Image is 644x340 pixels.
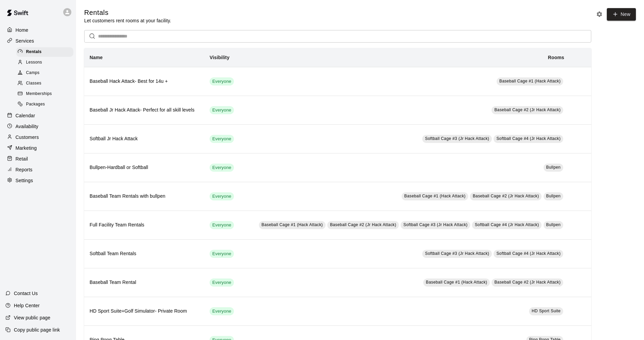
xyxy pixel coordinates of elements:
div: This service is visible to all of your customers [210,77,234,86]
a: Customers [5,132,71,142]
h6: Baseball Team Rentals with bullpen [90,193,199,200]
span: Baseball Cage #2 (Jr Hack Attack) [473,194,539,198]
div: Packages [16,100,73,109]
div: This service is visible to all of your customers [210,278,234,287]
div: Camps [16,68,73,78]
span: Softball Cage #3 (Jr Hack Attack) [403,222,468,227]
a: Retail [5,154,71,164]
span: Packages [26,101,45,108]
a: Marketing [5,143,71,153]
div: Lessons [16,58,73,67]
div: This service is visible to all of your customers [210,307,234,315]
span: Everyone [210,165,234,171]
p: Contact Us [14,290,38,297]
div: This service is visible to all of your customers [210,135,234,143]
a: Availability [5,121,71,131]
div: This service is visible to all of your customers [210,192,234,200]
span: Bullpen [546,194,561,198]
b: Rooms [548,55,564,60]
span: Everyone [210,78,234,85]
a: Calendar [5,111,71,121]
span: Softball Cage #4 (Jr Hack Attack) [496,251,560,256]
h5: Rentals [84,8,171,17]
span: Classes [26,80,41,87]
p: Marketing [16,145,37,151]
a: Services [5,36,71,46]
a: Settings [5,175,71,186]
span: Rentals [26,49,42,55]
a: New [607,8,636,21]
span: Camps [26,70,40,76]
span: Everyone [210,222,234,228]
a: Memberships [16,89,76,99]
span: Everyone [210,136,234,142]
span: Everyone [210,193,234,200]
span: Baseball Cage #1 (Hack Attack) [499,79,560,83]
h6: Full Facility Team Rentals [90,221,199,229]
button: Rental settings [594,9,604,19]
span: Baseball Cage #2 (Jr Hack Attack) [330,222,396,227]
span: Softball Cage #3 (Jr Hack Attack) [425,136,489,141]
span: Baseball Cage #2 (Jr Hack Attack) [494,280,560,285]
span: Bullpen [546,222,561,227]
span: Baseball Cage #1 (Hack Attack) [426,280,487,285]
div: Classes [16,79,73,88]
p: Help Center [14,302,40,309]
span: Softball Cage #4 (Jr Hack Attack) [475,222,539,227]
span: Softball Cage #3 (Jr Hack Attack) [425,251,489,256]
span: Everyone [210,280,234,286]
span: Softball Cage #4 (Jr Hack Attack) [496,136,560,141]
h6: Baseball Jr Hack Attack- Perfect for all skill levels [90,106,199,114]
a: Camps [16,68,76,78]
span: Everyone [210,107,234,114]
h6: Softball Jr Hack Attack [90,135,199,143]
a: Rentals [16,47,76,57]
h6: Baseball Team Rental [90,279,199,286]
span: Bullpen [546,165,561,170]
a: Lessons [16,57,76,68]
span: Memberships [26,91,52,97]
p: Calendar [16,112,35,119]
h6: Bullpen-Hardball or Softball [90,164,199,171]
div: Rentals [16,47,73,57]
p: Copy public page link [14,326,60,333]
a: Packages [16,99,76,110]
a: Classes [16,78,76,89]
span: Lessons [26,59,42,66]
b: Name [90,55,103,60]
a: Home [5,25,71,35]
div: This service is visible to all of your customers [210,250,234,258]
h6: Baseball Hack Attack- Best for 14u + [90,78,199,85]
h6: HD Sport Suite+Golf Simulator- Private Room [90,308,199,315]
p: Reports [16,166,32,173]
p: Let customers rent rooms at your facility. [84,17,171,24]
span: Baseball Cage #1 (Hack Attack) [404,194,466,198]
span: Everyone [210,251,234,257]
div: This service is visible to all of your customers [210,164,234,172]
p: Availability [16,123,39,130]
p: Retail [16,155,28,162]
p: Settings [16,177,33,184]
p: Customers [16,134,39,141]
h6: Softball Team Rentals [90,250,199,258]
span: Everyone [210,308,234,315]
div: Memberships [16,89,73,99]
div: This service is visible to all of your customers [210,106,234,114]
a: Reports [5,165,71,175]
div: This service is visible to all of your customers [210,221,234,229]
p: Home [16,27,28,33]
span: Baseball Cage #2 (Jr Hack Attack) [494,107,560,112]
span: HD Sport Suite [532,309,561,313]
b: Visibility [210,55,230,60]
p: View public page [14,314,50,321]
p: Services [16,38,34,44]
